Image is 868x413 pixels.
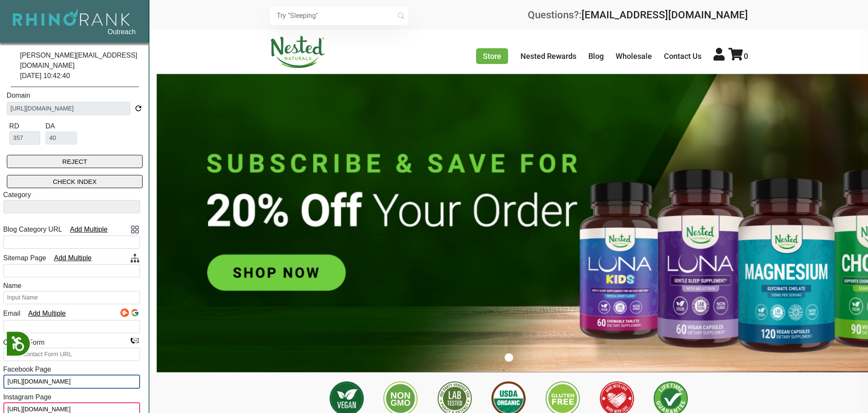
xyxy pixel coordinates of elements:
div: Questions?: [528,10,748,20]
label: DA [45,122,55,130]
label: Blog Category URL [3,224,62,235]
input: Input Facebook Page [3,375,140,389]
label: Domain [7,90,30,101]
input: Input Name [3,291,140,304]
p: Outreach [12,27,136,37]
input: Input Contact Form URL [3,348,140,361]
button: REJECT [7,155,143,168]
label: Contact Form [3,337,45,348]
button: CHECK INDEX [7,175,143,188]
label: [DATE] 10:42:40 [20,71,70,81]
input: Try "Sleeping" [270,6,408,25]
img: Nested Naturals [270,36,325,68]
label: RD [9,122,19,130]
label: Email [3,308,20,319]
label: Sitemap Page [3,253,47,263]
button: Add Multiple [48,252,97,264]
label: Facebook Page [3,364,51,375]
button: Add Multiple [64,224,114,236]
a: Wholesale [616,52,652,61]
a: Contact Us [664,52,701,61]
span: 0 [744,52,748,61]
label: Instagram Page [3,392,52,402]
button: 1 of 1 [505,353,513,362]
a: Blog [588,52,604,61]
label: [PERSON_NAME][EMAIL_ADDRESS][DOMAIN_NAME] [20,50,143,71]
a: 0 [728,52,748,61]
button: Add Multiple [22,308,72,320]
input: CURRENT DOMAIN [7,102,130,115]
a: Nested Rewards [520,52,576,61]
label: Category [3,190,31,200]
img: RhinoRank [12,8,131,32]
a: [EMAIL_ADDRESS][DOMAIN_NAME] [582,9,748,21]
a: Store [476,48,508,64]
label: Name [3,281,22,291]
